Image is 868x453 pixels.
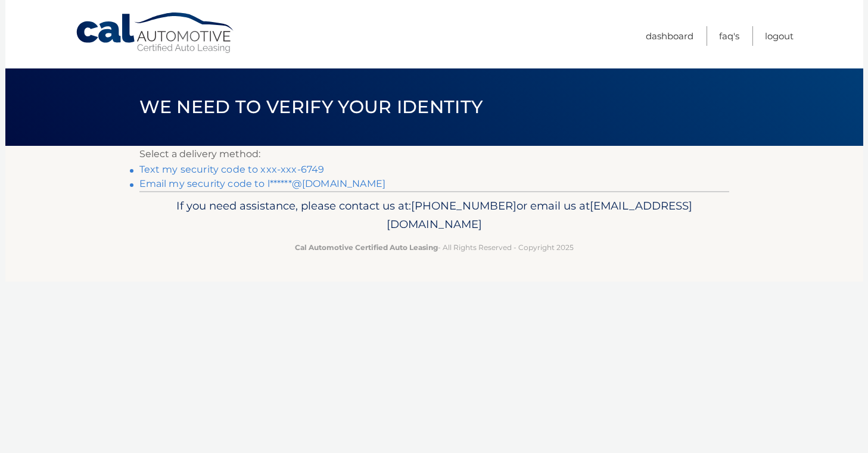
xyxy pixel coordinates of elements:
[295,243,438,252] strong: Cal Automotive Certified Auto Leasing
[646,26,693,46] a: Dashboard
[411,199,517,213] span: [PHONE_NUMBER]
[719,26,739,46] a: FAQ's
[139,146,729,163] p: Select a delivery method:
[147,241,721,254] p: - All Rights Reserved - Copyright 2025
[139,164,325,175] a: Text my security code to xxx-xxx-6749
[139,178,386,189] a: Email my security code to l******@[DOMAIN_NAME]
[75,12,236,54] a: Cal Automotive
[139,96,483,118] span: We need to verify your identity
[765,26,794,46] a: Logout
[147,196,721,235] p: If you need assistance, please contact us at: or email us at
